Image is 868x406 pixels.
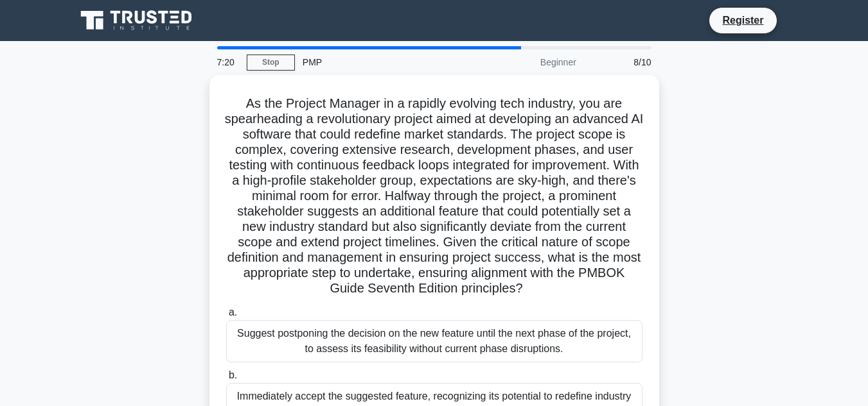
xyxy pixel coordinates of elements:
div: Beginner [472,49,584,75]
div: PMP [295,49,472,75]
a: Register [714,12,771,28]
h5: As the Project Manager in a rapidly evolving tech industry, you are spearheading a revolutionary ... [225,96,644,297]
div: 7:20 [209,49,247,75]
div: 8/10 [584,49,659,75]
span: a. [229,307,237,317]
div: Suggest postponing the decision on the new feature until the next phase of the project, to assess... [226,320,642,362]
a: Stop [247,55,295,71]
span: b. [229,369,237,380]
